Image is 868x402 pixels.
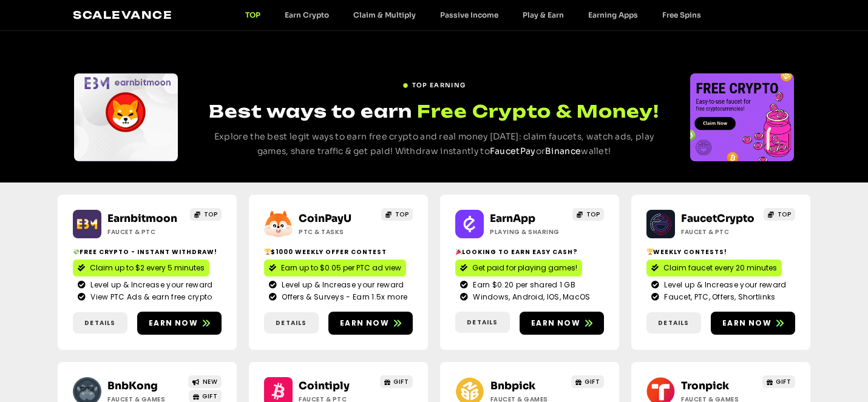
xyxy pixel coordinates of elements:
[681,227,757,236] h2: Faucet & PTC
[299,227,375,236] h2: ptc & Tasks
[762,375,796,388] a: GIFT
[328,312,413,335] a: Earn now
[658,318,689,327] span: Details
[661,280,786,290] span: Level up & Increase your reward
[264,260,406,276] a: Earn up to $0.05 per PTC ad view
[276,318,307,327] span: Details
[209,101,412,122] span: Best ways to earn
[393,377,409,386] span: GIFT
[201,130,668,159] p: Explore the best legit ways to earn free crypto and real money [DATE]: claim faucets, watch ads, ...
[395,210,409,219] span: TOP
[510,10,576,19] a: Play & Earn
[73,312,127,333] a: Details
[233,10,713,19] nav: Menu
[84,318,115,327] span: Details
[73,249,80,255] img: 💸
[456,249,462,255] img: 🎉
[455,247,604,256] h2: Looking to Earn Easy Cash?
[299,380,350,392] a: Cointiply
[650,10,713,19] a: Free Spins
[264,312,319,333] a: Details
[299,212,351,225] a: CoinPayU
[73,260,209,276] a: Claim up to $2 every 5 minutes
[137,312,222,335] a: Earn now
[87,280,212,290] span: Level up & Increase your reward
[472,263,577,273] span: Get paid for playing games!
[87,292,212,303] span: View PTC Ads & earn free crypto
[341,10,428,19] a: Claim & Multiply
[470,292,590,303] span: Windows, Android, IOS, MacOS
[646,312,701,333] a: Details
[586,210,600,219] span: TOP
[428,10,510,19] a: Passive Income
[663,263,777,273] span: Claim faucet every 20 minutes
[73,8,172,21] a: Scalevance
[203,377,218,386] span: NEW
[711,312,795,335] a: Earn now
[202,392,217,401] span: GIFT
[681,380,729,392] a: Tronpick
[778,210,792,219] span: TOP
[585,377,600,386] span: GIFT
[149,318,198,329] span: Earn now
[572,208,604,221] a: TOP
[571,375,605,388] a: GIFT
[490,146,536,156] a: FaucetPay
[107,212,177,225] a: Earnbitmoon
[490,212,535,225] a: EarnApp
[490,227,566,236] h2: Playing & Sharing
[279,292,407,303] span: Offers & Surveys - Earn 1.5x more
[273,10,341,19] a: Earn Crypto
[764,208,795,221] a: TOP
[264,247,413,256] h2: $1000 Weekly Offer contest
[233,10,273,19] a: TOP
[531,318,580,329] span: Earn now
[467,318,498,327] span: Details
[576,10,650,19] a: Earning Apps
[681,212,754,225] a: FaucetCrypto
[490,380,535,392] a: Bnbpick
[661,292,775,303] span: Faucet, PTC, Offers, Shortlinks
[646,247,795,256] h2: Weekly contests!
[417,99,659,123] span: Free Crypto & Money!
[776,377,791,386] span: GIFT
[73,247,222,256] h2: Free crypto - Instant withdraw!
[107,227,183,236] h2: Faucet & PTC
[204,210,218,219] span: TOP
[722,318,771,329] span: Earn now
[74,73,178,161] div: Slides
[646,260,782,276] a: Claim faucet every 20 minutes
[690,73,794,161] div: Slides
[402,76,466,90] a: TOP EARNING
[647,249,653,255] img: 🏆
[265,249,271,255] img: 🏆
[90,263,205,273] span: Claim up to $2 every 5 minutes
[380,375,413,388] a: GIFT
[340,318,389,329] span: Earn now
[279,280,404,290] span: Level up & Increase your reward
[107,380,158,392] a: BnbKong
[545,146,581,156] a: Binance
[520,312,604,335] a: Earn now
[190,208,222,221] a: TOP
[412,81,466,90] span: TOP EARNING
[470,280,575,290] span: Earn $0.20 per shared 1 GB
[381,208,413,221] a: TOP
[188,375,222,388] a: NEW
[281,263,401,273] span: Earn up to $0.05 per PTC ad view
[455,312,510,333] a: Details
[455,260,582,276] a: Get paid for playing games!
